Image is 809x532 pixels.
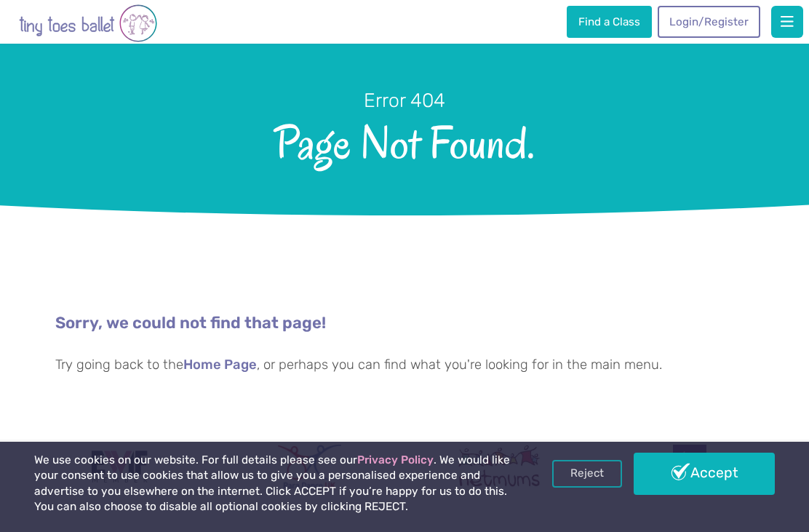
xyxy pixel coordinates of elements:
[364,89,445,112] small: Error 404
[24,114,784,167] span: Page Not Found.
[658,6,760,38] a: Login/Register
[567,6,651,38] a: Find a Class
[634,453,774,495] a: Accept
[357,453,434,467] a: Privacy Policy
[55,312,754,335] p: Sorry, we could not find that page!
[552,460,622,488] a: Reject
[34,453,515,515] p: We use cookies on our website. For full details please see our . We would like your consent to us...
[183,358,257,373] a: Home Page
[55,355,754,376] p: Try going back to the , or perhaps you can find what you're looking for in the main menu.
[19,3,157,44] img: tiny toes ballet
